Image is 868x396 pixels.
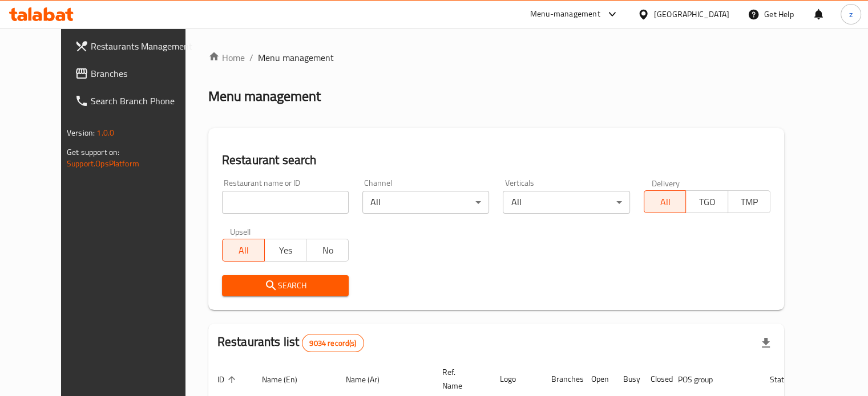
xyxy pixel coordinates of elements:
li: / [249,51,253,64]
span: 9034 record(s) [302,338,363,349]
button: Search [222,275,349,296]
div: Menu-management [530,7,600,21]
label: Delivery [652,179,680,187]
h2: Restaurant search [222,152,770,169]
a: Home [208,51,245,64]
span: Ref. Name [442,365,477,393]
span: Search [231,279,340,293]
span: 1.0.0 [96,125,114,140]
span: Restaurants Management [91,39,197,53]
button: All [222,239,265,262]
input: Search for restaurant name or ID.. [222,191,349,214]
h2: Restaurants list [217,333,364,352]
div: Total records count [302,334,364,352]
span: TMP [733,194,766,210]
span: Version: [67,125,95,140]
button: All [644,190,687,213]
span: Branches [91,67,197,80]
div: All [503,191,629,214]
nav: breadcrumb [208,51,784,64]
button: TMP [728,190,770,213]
span: Get support on: [67,145,119,160]
span: POS group [678,373,728,386]
button: Yes [264,239,307,262]
span: All [649,194,682,210]
span: Name (En) [262,373,312,386]
button: TGO [685,190,728,213]
div: [GEOGRAPHIC_DATA] [654,8,729,21]
a: Branches [66,60,206,87]
div: All [362,191,489,214]
span: No [311,242,344,259]
span: Search Branch Phone [91,94,197,108]
span: Status [770,373,807,386]
a: Search Branch Phone [66,87,206,115]
span: TGO [691,194,724,210]
a: Restaurants Management [66,32,206,60]
span: Yes [269,242,302,259]
label: Upsell [230,227,251,235]
span: Menu management [258,51,334,64]
span: z [849,8,853,21]
h2: Menu management [208,87,321,105]
div: Export file [752,329,780,357]
button: No [306,239,349,262]
span: ID [217,373,239,386]
span: All [227,242,260,259]
span: Name (Ar) [346,373,394,386]
a: Support.OpsPlatform [67,156,139,171]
